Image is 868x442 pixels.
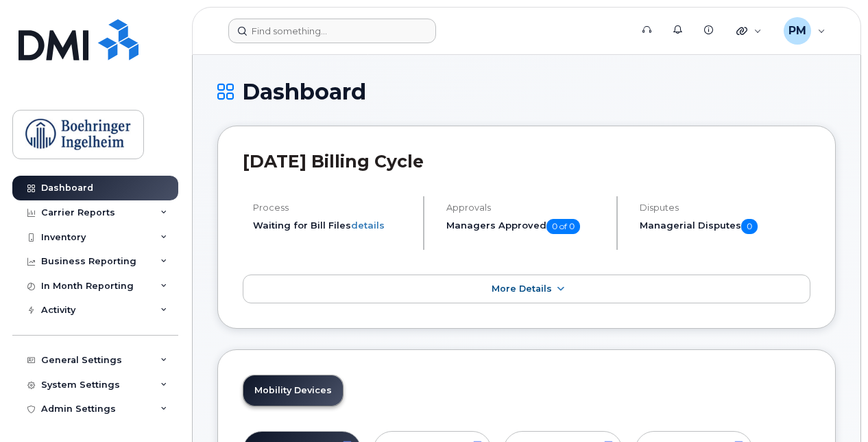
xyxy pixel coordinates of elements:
[640,202,810,213] h4: Disputes
[446,219,605,234] h5: Managers Approved
[253,202,411,213] h4: Process
[243,151,810,172] h2: [DATE] Billing Cycle
[243,375,343,406] a: Mobility Devices
[546,219,580,234] span: 0 of 0
[446,202,605,213] h4: Approvals
[351,220,385,231] a: details
[640,219,810,234] h5: Managerial Disputes
[741,219,758,234] span: 0
[492,283,552,294] span: More Details
[253,219,411,232] li: Waiting for Bill Files
[217,80,836,104] h1: Dashboard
